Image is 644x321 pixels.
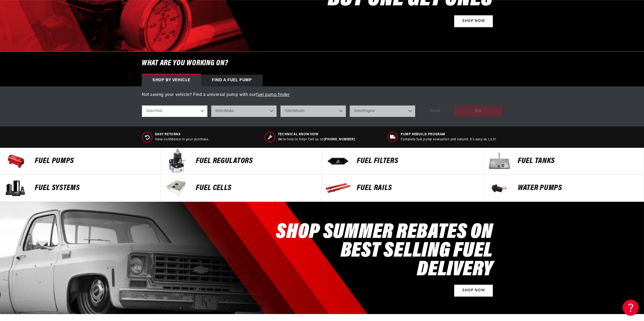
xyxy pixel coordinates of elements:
img: Fuel Systems [3,175,29,202]
span: Pump Rebuild program [401,132,496,137]
p: FUEL REGULATORS [196,157,316,165]
a: FUEL FILTERS FUEL FILTERS [322,148,483,175]
img: Fuel Tanks [486,148,512,175]
img: Fuel Pumps [3,148,29,175]
p: We’re here to help! Call us on [278,137,355,142]
img: Water Pumps [486,175,512,202]
img: FUEL FILTERS [325,148,351,175]
h6: What are you working on? [128,52,516,75]
a: Water Pumps Water Pumps [483,175,644,202]
p: FUEL Cells [196,184,316,192]
p: Have confidence in your purchase. [155,137,209,142]
a: FUEL Cells FUEL Cells [161,175,322,202]
a: Fuel Tanks Fuel Tanks [483,148,644,175]
p: Fuel Pumps [35,157,155,165]
p: FUEL Rails [357,184,477,192]
a: FUEL REGULATORS FUEL REGULATORS [161,148,322,175]
span: Easy Returns [155,132,209,137]
select: Year [142,105,208,117]
div: Shop by vehicle [142,75,201,86]
p: Water Pumps [518,184,638,192]
span: Technical Know How [278,132,355,137]
p: Not seeing your vehicle? Find a universal pump with our [142,92,502,99]
select: Make [211,105,277,117]
p: FUEL FILTERS [357,157,477,165]
a: Shop Now [454,285,493,297]
p: Fuel Systems [35,184,155,192]
select: Model [280,105,346,117]
a: [PHONE_NUMBER] [324,138,355,141]
a: FUEL Rails FUEL Rails [322,175,483,202]
img: FUEL REGULATORS [164,148,190,175]
a: fuel pump finder [256,93,290,97]
p: Complete fuel pump evaluation and rebuild. It's easy as 1,2,3! [401,137,496,142]
select: Engine [350,105,415,117]
p: Fuel Tanks [518,157,638,165]
h2: SHOP SUMMER REBATES ON BEST SELLING FUEL DELIVERY [264,223,493,279]
img: FUEL Cells [164,175,190,202]
img: FUEL Rails [325,175,351,202]
div: Find a Fuel Pump [201,75,263,86]
a: Shop Now [454,15,493,27]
